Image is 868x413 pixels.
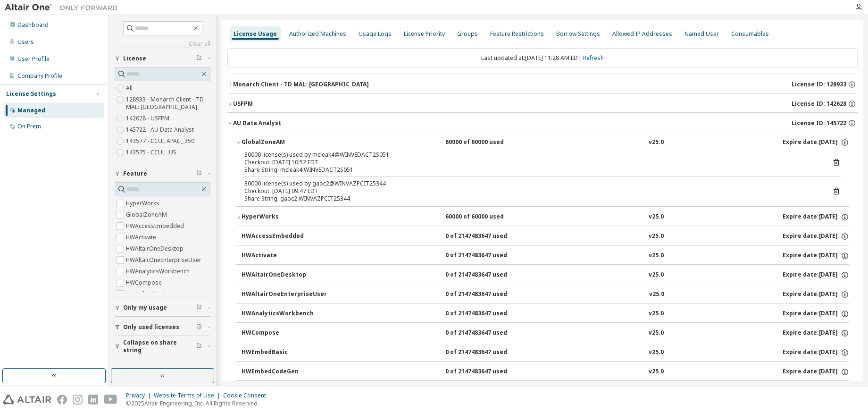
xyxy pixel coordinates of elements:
[244,159,818,166] div: Checkout: [DATE] 10:52 EDT
[445,213,530,221] div: 60000 of 60000 used
[783,329,849,337] div: Expire date: [DATE]
[649,348,664,357] div: v25.0
[17,107,45,114] div: Managed
[289,30,346,38] div: Authorized Machines
[783,138,849,147] div: Expire date: [DATE]
[244,151,818,159] div: 30000 license(s) used by mcleak4@WINVEDACT2S051
[196,55,202,62] span: Clear filter
[154,392,223,399] div: Website Terms of Use
[445,290,530,299] div: 0 of 2147483647 used
[196,343,202,350] span: Clear filter
[783,290,849,299] div: Expire date: [DATE]
[126,277,164,288] label: HWCompose
[242,226,849,247] button: HWAccessEmbedded0 of 2147483647 usedv25.0Expire date:[DATE]
[126,94,210,113] label: 128933 - Monarch Client - TD MAL: [GEOGRAPHIC_DATA]
[227,74,858,95] button: Monarch Client - TD MAL: [GEOGRAPHIC_DATA]License ID: 128933
[126,392,154,399] div: Privacy
[783,213,849,221] div: Expire date: [DATE]
[244,187,818,195] div: Checkout: [DATE] 09:47 EDT
[490,30,544,38] div: Feature Restrictions
[445,310,530,318] div: 0 of 2147483647 used
[126,288,170,300] label: HWEmbedBasic
[242,323,849,344] button: HWCompose0 of 2147483647 usedv25.0Expire date:[DATE]
[242,290,327,299] div: HWAltairOneEnterpriseUser
[244,180,818,187] div: 30000 license(s) used by gaoc2@WINVAZPCIT25344
[17,55,50,63] div: User Profile
[17,38,34,46] div: Users
[196,170,202,177] span: Clear filter
[242,245,849,266] button: HWActivate0 of 2147483647 usedv25.0Expire date:[DATE]
[445,329,530,337] div: 0 of 2147483647 used
[123,55,146,62] span: License
[17,123,41,130] div: On Prem
[649,138,664,147] div: v25.0
[227,93,858,114] button: USFPMLicense ID: 142628
[583,54,604,62] a: Refresh
[792,119,846,127] span: License ID: 145722
[126,232,158,243] label: HWActivate
[233,100,253,108] div: USFPM
[244,166,818,174] div: Share String: mcleak4:WINVEDACT2S051
[242,342,849,363] button: HWEmbedBasic0 of 2147483647 usedv25.0Expire date:[DATE]
[234,30,277,38] div: License Usage
[126,135,196,147] label: 143577 - CCUL APAC_ 350
[233,119,281,127] div: AU Data Analyst
[783,232,849,241] div: Expire date: [DATE]
[792,81,846,88] span: License ID: 128933
[731,30,769,38] div: Consumables
[126,124,196,135] label: 145722 - AU Data Analyst
[242,213,326,221] div: HyperWorks
[123,323,179,331] span: Only used licenses
[104,395,117,405] img: youtube.svg
[612,30,672,38] div: Allowed IP Addresses
[242,265,849,286] button: HWAltairOneDesktop0 of 2147483647 usedv25.0Expire date:[DATE]
[242,303,849,324] button: HWAnalyticsWorkbench0 of 2147483647 usedv25.0Expire date:[DATE]
[445,348,530,357] div: 0 of 2147483647 used
[126,113,171,124] label: 142628 - USFPM
[126,254,203,266] label: HWAltairOneEnterpriseUser
[649,252,664,260] div: v25.0
[244,195,818,202] div: Share String: gaoc2:WINVAZPCIT25344
[649,213,664,221] div: v25.0
[236,132,849,153] button: GlobalZoneAM60000 of 60000 usedv25.0Expire date:[DATE]
[115,336,210,357] button: Collapse on share string
[57,395,67,405] img: facebook.svg
[196,323,202,331] span: Clear filter
[115,40,210,48] a: Clear all
[115,317,210,337] button: Only used licenses
[242,232,326,241] div: HWAccessEmbedded
[445,138,530,147] div: 60000 of 60000 used
[126,243,185,254] label: HWAltairOneDesktop
[123,339,196,354] span: Collapse on share string
[556,30,600,38] div: Borrow Settings
[783,271,849,279] div: Expire date: [DATE]
[649,368,664,376] div: v25.0
[445,271,530,279] div: 0 of 2147483647 used
[233,81,369,88] div: Monarch Client - TD MAL: [GEOGRAPHIC_DATA]
[242,348,326,357] div: HWEmbedBasic
[649,271,664,279] div: v25.0
[115,297,210,318] button: Only my usage
[227,48,858,68] div: Last updated at: [DATE] 11:28 AM EDT
[457,30,478,38] div: Groups
[242,271,326,279] div: HWAltairOneDesktop
[242,252,326,260] div: HWActivate
[242,329,326,337] div: HWCompose
[73,395,83,405] img: instagram.svg
[649,290,664,299] div: v25.0
[3,395,51,405] img: altair_logo.svg
[196,304,202,312] span: Clear filter
[783,252,849,260] div: Expire date: [DATE]
[242,284,849,305] button: HWAltairOneEnterpriseUser0 of 2147483647 usedv25.0Expire date:[DATE]
[649,329,664,337] div: v25.0
[445,252,530,260] div: 0 of 2147483647 used
[783,368,849,376] div: Expire date: [DATE]
[223,392,272,399] div: Cookie Consent
[236,207,849,228] button: HyperWorks60000 of 60000 usedv25.0Expire date:[DATE]
[242,362,849,382] button: HWEmbedCodeGen0 of 2147483647 usedv25.0Expire date:[DATE]
[242,310,326,318] div: HWAnalyticsWorkbench
[126,399,272,407] p: © 2025 Altair Engineering, Inc. All Rights Reserved.
[6,90,56,98] div: License Settings
[17,72,62,80] div: Company Profile
[123,170,147,177] span: Feature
